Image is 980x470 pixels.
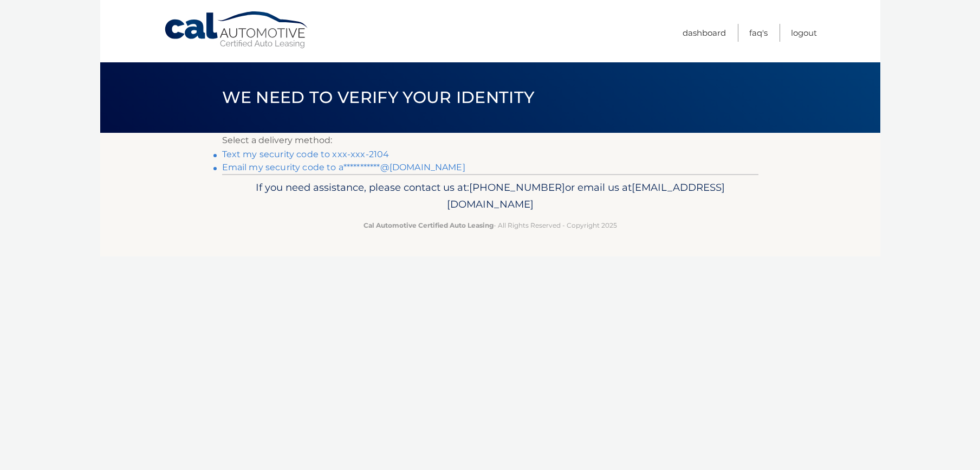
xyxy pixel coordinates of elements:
[222,149,390,159] a: Text my security code to xxx-xxx-2104
[229,220,751,231] p: - All Rights Reserved - Copyright 2025
[364,221,494,229] strong: Cal Automotive Certified Auto Leasing
[683,24,726,42] a: Dashboard
[469,181,565,194] span: [PHONE_NUMBER]
[222,87,535,107] span: We need to verify your identity
[229,179,751,214] p: If you need assistance, please contact us at: or email us at
[164,11,310,49] a: Cal Automotive
[791,24,817,42] a: Logout
[222,133,758,148] p: Select a delivery method:
[749,24,768,42] a: FAQ's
